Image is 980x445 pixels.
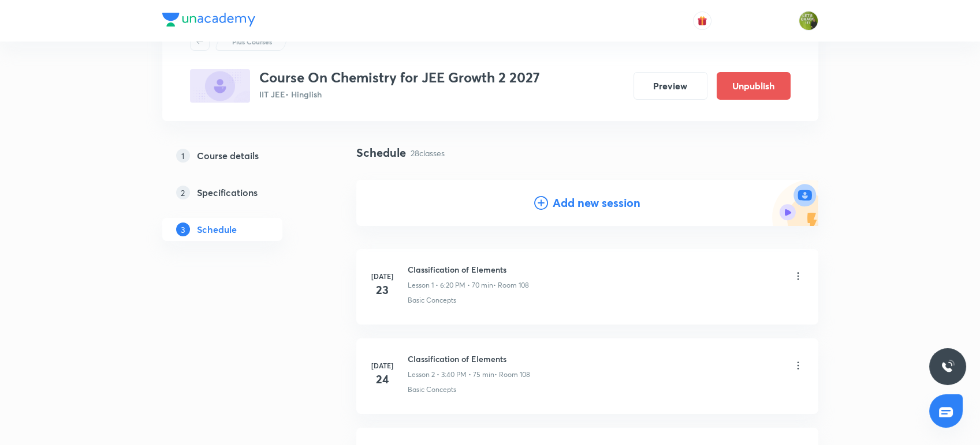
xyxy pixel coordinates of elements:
[493,280,529,291] p: • Room 108
[697,16,707,26] img: avatar
[717,72,791,100] button: Unpublish
[356,144,406,161] h4: Schedule
[553,194,640,212] h4: Add new session
[197,223,237,236] h5: Schedule
[259,88,540,100] p: IIT JEE • Hinglish
[162,181,319,204] a: 2Specifications
[371,371,394,388] h4: 24
[176,223,190,236] p: 3
[371,271,394,281] h6: [DATE]
[162,13,255,29] a: Company Logo
[408,280,493,291] p: Lesson 1 • 6:20 PM • 70 min
[162,144,319,167] a: 1Course details
[693,12,711,30] button: avatar
[197,149,259,163] h5: Course details
[197,186,258,199] h5: Specifications
[408,369,494,380] p: Lesson 2 • 3:40 PM • 75 min
[371,360,394,371] h6: [DATE]
[176,186,190,199] p: 2
[408,353,530,365] h6: Classification of Elements
[162,13,255,27] img: Company Logo
[634,72,707,100] button: Preview
[772,180,818,226] img: Add
[232,36,272,47] p: Plus Courses
[941,360,955,374] img: ttu
[408,295,456,306] p: Basic Concepts
[799,11,818,31] img: Gaurav Uppal
[190,69,250,103] img: 24E52402-D6A3-4C84-9C6C-8E621F2D6CF9_plus.png
[408,384,456,395] p: Basic Concepts
[494,369,530,380] p: • Room 108
[371,281,394,299] h4: 23
[411,147,445,159] p: 28 classes
[259,69,540,86] h3: Course On Chemistry for JEE Growth 2 2027
[408,263,529,276] h6: Classification of Elements
[176,149,190,163] p: 1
